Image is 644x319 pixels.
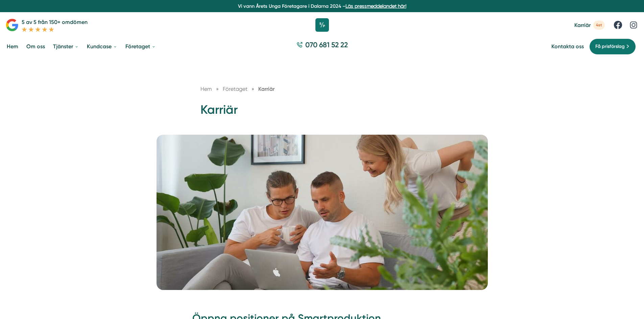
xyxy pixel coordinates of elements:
a: Kundcase [86,38,119,55]
a: Hem [200,86,212,92]
span: Karriär [574,22,591,28]
p: 5 av 5 från 150+ omdömen [22,18,88,26]
span: » [252,85,254,93]
a: Tjänster [52,38,80,55]
a: Karriär [258,86,275,92]
a: 070 681 52 22 [294,40,351,53]
span: Få prisförslag [595,43,625,50]
span: Företaget [223,86,247,92]
a: Om oss [25,38,46,55]
a: Hem [5,38,20,55]
p: Vi vann Årets Unga Företagare i Dalarna 2024 – [3,3,641,9]
a: Läs pressmeddelandet här! [345,3,406,9]
a: Karriär 4st [574,21,605,30]
a: Företaget [124,38,157,55]
a: Få prisförslag [589,38,636,55]
nav: Breadcrumb [200,85,444,93]
a: Företaget [223,86,249,92]
span: » [216,85,219,93]
img: Karriär [157,135,488,290]
a: Kontakta oss [551,43,584,50]
span: 4st [593,21,605,30]
span: 070 681 52 22 [305,40,348,50]
h1: Karriär [200,102,444,124]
